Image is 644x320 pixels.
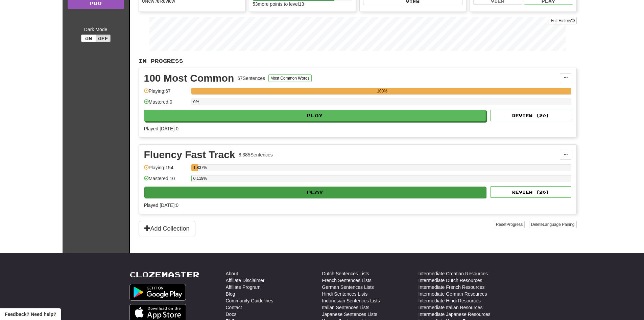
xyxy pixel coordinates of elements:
[239,151,273,158] div: 8.385 Sentences
[144,202,178,208] span: Played [DATE]: 0
[322,291,368,297] a: Hindi Sentences Lists
[193,88,571,94] div: 100%
[144,73,234,83] div: 100 Most Common
[419,311,491,318] a: Intermediate Japanese Resources
[322,270,369,277] a: Dutch Sentences Lists
[494,221,525,228] button: ResetProgress
[226,304,242,311] a: Contact
[139,221,195,236] button: Add Collection
[490,110,571,121] button: Review (20)
[419,270,488,277] a: Intermediate Croatian Resources
[139,58,577,64] p: In Progress
[419,277,482,284] a: Intermediate Dutch Resources
[226,291,235,297] a: Blog
[5,311,56,318] span: Open feedback widget
[144,88,188,99] div: Playing: 67
[419,291,487,297] a: Intermediate German Resources
[419,297,481,304] a: Intermediate Hindi Resources
[322,277,372,284] a: French Sentences Lists
[529,221,577,228] button: DeleteLanguage Pairing
[129,270,199,279] a: Clozemaster
[322,304,369,311] a: Italian Sentences Lists
[543,222,574,227] span: Language Pairing
[268,74,312,82] button: Most Common Words
[226,311,237,318] a: Docs
[419,284,485,291] a: Intermediate French Resources
[226,284,261,291] a: Affiliate Program
[226,297,273,304] a: Community Guidelines
[144,164,188,175] div: Playing: 154
[322,284,374,291] a: German Sentences Lists
[144,110,486,121] button: Play
[419,304,483,311] a: Intermediate Italian Resources
[549,17,576,24] button: Full History
[237,75,265,82] div: 67 Sentences
[253,1,352,7] div: 53 more points to level 13
[144,150,235,160] div: Fluency Fast Track
[96,35,111,42] button: Off
[129,284,186,301] img: Get it on Google Play
[226,277,265,284] a: Affiliate Disclaimer
[144,187,486,198] button: Play
[322,297,380,304] a: Indonesian Sentences Lists
[81,35,96,42] button: On
[144,99,188,110] div: Mastered: 0
[68,26,124,33] div: Dark Mode
[226,270,238,277] a: About
[490,186,571,198] button: Review (20)
[506,222,523,227] span: Progress
[144,175,188,186] div: Mastered: 10
[144,126,178,131] span: Played [DATE]: 0
[193,164,198,171] div: 1.837%
[322,311,377,318] a: Japanese Sentences Lists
